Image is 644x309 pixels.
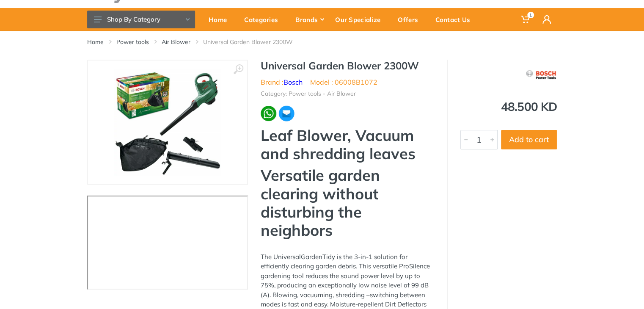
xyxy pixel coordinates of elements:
[525,64,557,85] img: Bosch
[515,8,537,31] a: 1
[238,8,289,31] a: Categories
[238,11,289,28] div: Categories
[289,11,329,28] div: Brands
[527,12,534,18] span: 1
[429,8,482,31] a: Contact Us
[501,130,557,149] button: Add to cart
[203,11,238,28] div: Home
[203,8,238,31] a: Home
[261,106,276,121] img: wa.webp
[329,8,392,31] a: Our Specialize
[329,11,392,28] div: Our Specialize
[392,11,429,28] div: Offers
[162,38,190,46] a: Air Blower
[283,78,303,86] a: Bosch
[261,89,356,98] li: Category: Power tools - Air Blower
[429,11,482,28] div: Contact Us
[392,8,429,31] a: Offers
[87,11,195,28] button: Shop By Category
[87,38,557,46] nav: breadcrumb
[87,38,104,46] a: Home
[261,77,303,87] li: Brand :
[261,166,434,239] h1: Versatile garden clearing without disturbing the neighbors
[310,77,377,87] li: Model : 06008B1072
[278,105,295,122] img: ma.webp
[114,69,221,176] img: Royal Tools - Universal Garden Blower 2300W
[203,38,305,46] li: Universal Garden Blower 2300W
[261,126,434,163] h1: Leaf Blower, Vacuum and shredding leaves
[116,38,149,46] a: Power tools
[261,60,434,72] h1: Universal Garden Blower 2300W
[460,101,557,113] div: 48.500 KD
